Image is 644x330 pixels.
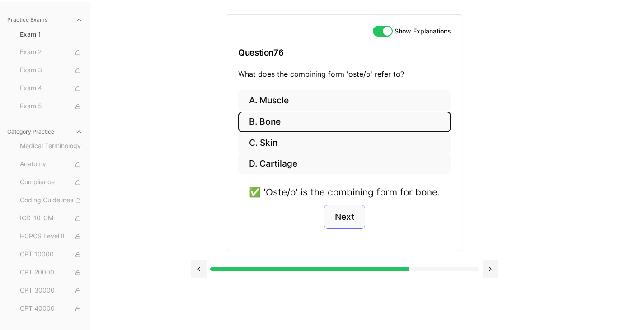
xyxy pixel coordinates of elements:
button: Exam 1 [16,27,86,42]
span: Exam 4 [20,84,83,93]
span: Anatomy [20,159,83,169]
button: Exam 5 [16,99,86,114]
h3: Question 76 [238,39,451,66]
span: CPT 10000 [20,250,83,260]
span: CPT 20000 [20,268,83,278]
label: Show Explanations [395,28,451,34]
button: HCPCS Level II [16,229,86,244]
span: Exam 3 [20,65,83,75]
button: A. Muscle [238,90,451,112]
span: ICD-10-CM [20,214,83,223]
button: Exam 2 [16,45,86,60]
button: Category Practice [4,125,86,139]
span: Compliance [20,177,83,187]
span: CPT 30000 [20,286,83,296]
button: Coding Guidelines [16,193,86,208]
span: HCPCS Level II [20,232,83,242]
span: Medical Terminology [20,141,83,151]
button: B. Bone [238,112,451,133]
div: ✅ 'Oste/o' is the combining form for bone. [249,185,440,199]
button: Exam 4 [16,81,86,96]
button: CPT 30000 [16,284,86,298]
button: Next [324,205,365,229]
button: CPT 40000 [16,302,86,316]
p: What does the combining form 'oste/o' refer to? [238,69,451,79]
span: CPT 40000 [20,304,83,314]
button: Anatomy [16,157,86,172]
button: Medical Terminology [16,139,86,153]
span: Exam 2 [20,47,83,57]
button: ICD-10-CM [16,211,86,226]
button: C. Skin [238,132,451,153]
button: Exam 3 [16,63,86,78]
span: Coding Guidelines [20,195,83,205]
span: Exam 1 [20,30,83,39]
button: Compliance [16,175,86,190]
span: Exam 5 [20,102,83,112]
button: Practice Exams [4,13,86,27]
button: CPT 20000 [16,265,86,280]
button: D. Cartilage [238,153,451,175]
button: CPT 10000 [16,247,86,262]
